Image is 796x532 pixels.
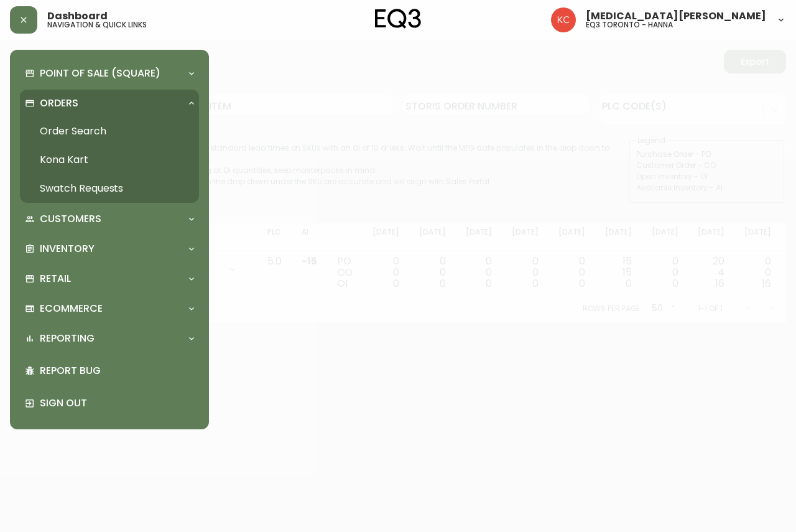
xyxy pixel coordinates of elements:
[40,67,160,80] p: Point of Sale (Square)
[20,235,199,263] div: Inventory
[20,387,199,419] div: Sign Out
[47,21,147,29] h5: navigation & quick links
[586,21,673,29] h5: eq3 toronto - hanna
[20,355,199,387] div: Report Bug
[40,272,71,286] p: Retail
[20,295,199,322] div: Ecommerce
[20,265,199,292] div: Retail
[47,11,108,21] span: Dashboard
[375,9,421,29] img: logo
[40,332,95,345] p: Reporting
[40,242,95,256] p: Inventory
[20,146,199,174] a: Kona Kart
[20,90,199,117] div: Orders
[20,117,199,146] a: Order Search
[40,364,194,378] p: Report Bug
[20,60,199,87] div: Point of Sale (Square)
[40,212,101,226] p: Customers
[40,302,103,315] p: Ecommerce
[20,174,199,203] a: Swatch Requests
[40,96,78,110] p: Orders
[20,205,199,233] div: Customers
[551,7,576,32] img: 6487344ffbf0e7f3b216948508909409
[40,396,194,410] p: Sign Out
[20,325,199,352] div: Reporting
[586,11,766,21] span: [MEDICAL_DATA][PERSON_NAME]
